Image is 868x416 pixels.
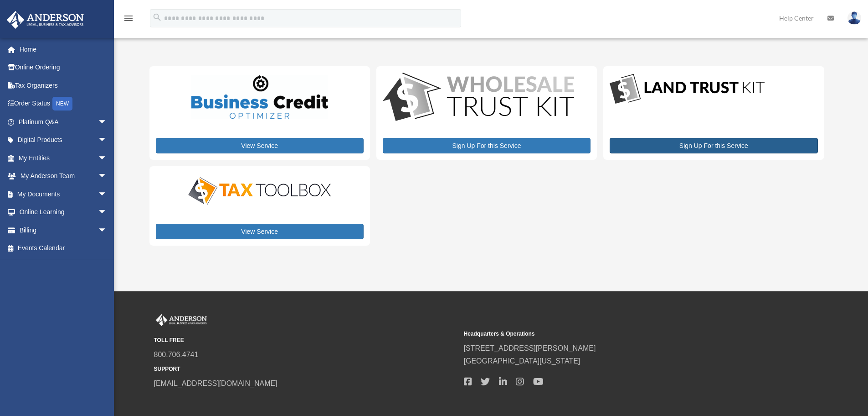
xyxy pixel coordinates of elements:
a: My Anderson Teamarrow_drop_down [6,167,121,185]
img: Anderson Advisors Platinum Portal [4,11,87,29]
a: Home [6,40,121,58]
span: arrow_drop_down [98,221,116,240]
a: [EMAIL_ADDRESS][DOMAIN_NAME] [154,379,277,387]
i: search [152,12,162,22]
div: NEW [52,97,72,111]
span: arrow_drop_down [98,167,116,186]
a: View Service [156,224,364,239]
span: arrow_drop_down [98,203,116,222]
a: Platinum Q&Aarrow_drop_down [6,113,121,131]
small: TOLL FREE [154,336,457,345]
span: arrow_drop_down [98,131,116,150]
small: Headquarters & Operations [464,329,767,339]
a: Tax Organizers [6,76,121,95]
span: arrow_drop_down [98,185,116,204]
a: Order StatusNEW [6,95,121,113]
span: arrow_drop_down [98,149,116,168]
a: Online Ordering [6,58,121,77]
a: My Entitiesarrow_drop_down [6,149,121,167]
i: menu [123,13,134,24]
small: SUPPORT [154,364,457,374]
a: View Service [156,138,364,153]
img: WS-Trust-Kit-lgo-1.jpg [383,73,574,123]
a: Billingarrow_drop_down [6,221,121,239]
img: Anderson Advisors Platinum Portal [154,314,209,326]
a: Digital Productsarrow_drop_down [6,131,116,149]
a: My Documentsarrow_drop_down [6,185,121,203]
a: Sign Up For this Service [383,138,591,153]
a: menu [123,16,134,24]
a: 800.706.4741 [154,351,199,358]
img: LandTrust_lgo-1.jpg [610,73,765,106]
a: Events Calendar [6,239,121,258]
a: Sign Up For this Service [610,138,817,153]
a: [STREET_ADDRESS][PERSON_NAME] [464,344,596,352]
span: arrow_drop_down [98,113,116,132]
a: Online Learningarrow_drop_down [6,203,121,221]
img: User Pic [847,11,861,25]
a: [GEOGRAPHIC_DATA][US_STATE] [464,357,580,365]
